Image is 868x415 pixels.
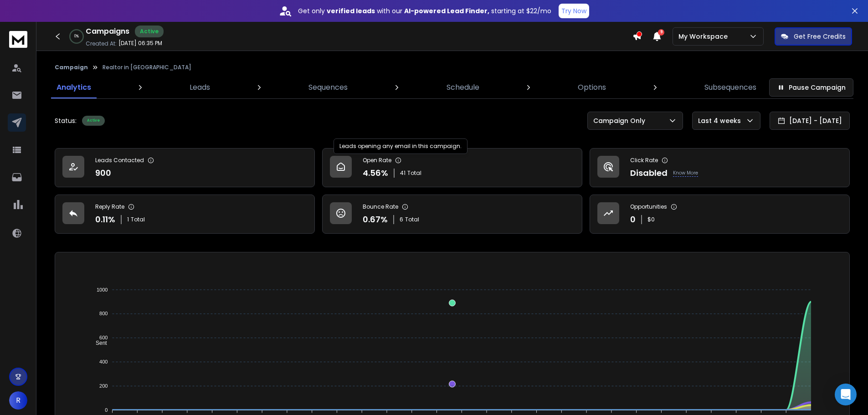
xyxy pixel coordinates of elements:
p: Leads opening any email in this campaign. [339,143,462,150]
button: [DATE] - [DATE] [770,112,850,130]
a: Open Rate4.56%41Total [322,148,582,187]
div: Open Intercom Messenger [835,384,857,405]
p: Get only with our starting at $22/mo [298,6,551,15]
p: Schedule [447,82,479,93]
p: Created At: [86,40,117,47]
span: 41 [400,169,406,177]
strong: AI-powered Lead Finder, [404,6,489,15]
p: Get Free Credits [794,32,846,41]
p: Opportunities [630,203,667,210]
p: 0 % [74,34,79,39]
div: Active [135,26,164,37]
p: $ 0 [647,216,655,223]
p: Leads Contacted [95,157,144,164]
p: Subsequences [704,82,756,93]
a: Sequences [303,77,353,98]
p: 4.56 % [363,167,388,179]
tspan: 800 [99,311,108,317]
p: My Workspace [678,32,731,41]
p: Campaign Only [593,116,649,125]
div: Active [82,116,105,126]
p: Leads [190,82,210,93]
p: Status: [55,116,77,125]
p: Bounce Rate [363,203,398,210]
p: Try Now [561,6,586,15]
p: Analytics [56,82,91,93]
img: logo [9,31,27,48]
tspan: 600 [99,335,108,340]
button: Campaign [55,64,88,71]
p: Open Rate [363,157,391,164]
span: Total [407,169,421,177]
button: R [9,391,27,410]
p: Sequences [308,82,348,93]
a: Opportunities0$0 [590,195,850,234]
a: Leads [184,77,216,98]
p: 0.11 % [95,213,115,226]
a: Bounce Rate0.67%6Total [322,195,582,234]
button: Try Now [559,4,589,18]
tspan: 1000 [97,287,108,292]
span: Total [405,216,419,223]
a: Options [572,77,611,98]
a: Schedule [441,77,485,98]
a: Leads Contacted900 [55,148,315,187]
button: Pause Campaign [769,78,853,97]
span: 9 [658,29,664,36]
strong: verified leads [327,6,375,15]
button: Get Free Credits [775,27,852,46]
p: 0 [630,213,636,226]
a: Analytics [51,77,97,98]
span: 6 [400,216,403,223]
tspan: 0 [105,407,108,413]
p: [DATE] 06:35 PM [118,40,162,47]
span: Total [131,216,145,223]
span: 1 [127,216,129,223]
p: Realtor in [GEOGRAPHIC_DATA] [103,64,191,71]
a: Subsequences [699,77,762,98]
tspan: 200 [99,383,108,389]
p: Click Rate [630,157,658,164]
span: Sent [89,340,107,346]
p: Reply Rate [95,203,124,210]
p: Options [578,82,606,93]
p: 900 [95,167,111,179]
p: Last 4 weeks [698,116,745,125]
a: Click RateDisabledKnow More [590,148,850,187]
tspan: 400 [99,359,108,364]
p: Know More [673,169,698,177]
p: Disabled [630,167,668,179]
p: 0.67 % [363,213,388,226]
h1: Campaigns [86,26,129,37]
a: Reply Rate0.11%1Total [55,195,315,234]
